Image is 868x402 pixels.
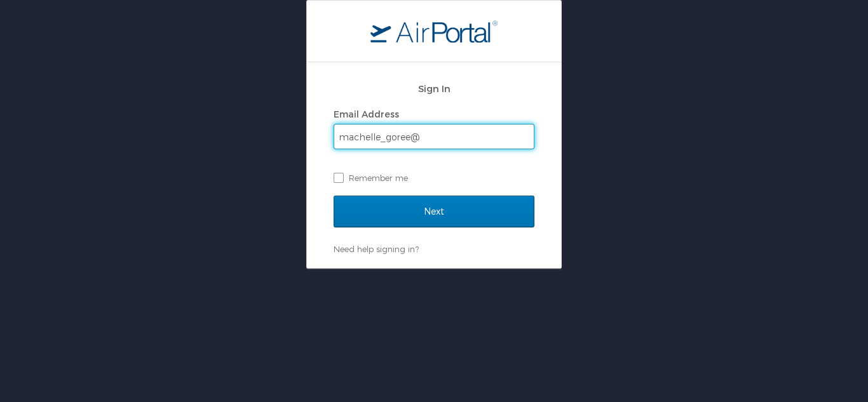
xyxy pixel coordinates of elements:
a: Need help signing in? [334,244,419,254]
input: Next [334,196,534,227]
label: Remember me [334,168,534,187]
img: logo [370,20,498,43]
label: Email Address [334,109,399,119]
h2: Sign In [334,81,534,96]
